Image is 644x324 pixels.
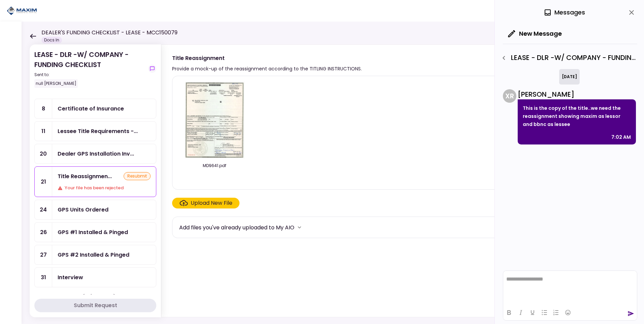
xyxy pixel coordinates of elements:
[35,223,52,242] div: 26
[518,89,636,99] div: [PERSON_NAME]
[58,150,134,158] div: Dealer GPS Installation Invoice
[559,69,580,85] div: [DATE]
[515,308,526,317] button: Italic
[179,163,250,169] div: MD9641.pdf
[58,273,83,282] div: Interview
[58,251,129,259] div: GPS #2 Installed & Pinged
[34,267,156,287] a: 31Interview
[34,99,156,119] a: 8Certificate of Insurance
[539,308,550,317] button: Bullet list
[148,65,156,73] button: show-messages
[34,121,156,141] a: 11Lessee Title Requirements - Proof of IRP or Exemption
[34,245,156,265] a: 27GPS #2 Installed & Pinged
[498,52,637,64] div: LEASE - DLR -W/ COMPANY - FUNDING CHECKLIST - Title Reassignment
[34,200,156,220] a: 24GPS Units Ordered
[503,308,515,317] button: Bold
[626,7,637,18] button: close
[35,99,52,118] div: 8
[34,72,146,78] div: Sent to:
[34,293,156,307] div: Completed items (19/31 Steps)
[35,167,52,197] div: 21
[35,200,52,219] div: 24
[627,310,634,317] button: send
[58,205,108,214] div: GPS Units Ordered
[172,54,362,62] div: Title Reassignment
[74,301,117,310] div: Submit Request
[58,172,112,181] div: Title Reassignment
[41,29,178,37] h1: DEALER'S FUNDING CHECKLIST - LEASE - MCC150079
[35,144,52,163] div: 20
[172,65,362,73] div: Provide a mock-up of the reassignment according to the TITLING INSTRUCTIONS.
[527,308,538,317] button: Underline
[58,185,151,191] div: Your file has been rejected
[34,79,78,88] div: null [PERSON_NAME]
[124,172,151,180] div: resubmit
[34,50,146,88] div: LEASE - DLR -W/ COMPANY - FUNDING CHECKLIST
[58,228,128,236] div: GPS #1 Installed & Pinged
[562,308,574,317] button: Emojis
[544,7,585,18] div: Messages
[523,104,631,128] p: This is the copy of the title..we need the reassignment showing maxim as lessor and bbnc as lessee
[41,37,62,43] div: Docs In
[172,198,239,208] span: Click here to upload the required document
[294,222,304,232] button: more
[58,104,124,113] div: Certificate of Insurance
[35,268,52,287] div: 31
[34,166,156,197] a: 21Title ReassignmentresubmitYour file has been rejected
[611,133,631,141] div: 7:02 AM
[7,6,37,16] img: Partner icon
[503,271,637,304] iframe: Rich Text Area
[503,89,516,103] div: X R
[34,299,156,312] button: Submit Request
[179,223,294,232] div: Add files you've already uploaded to My AIO
[58,127,138,135] div: Lessee Title Requirements - Proof of IRP or Exemption
[191,199,232,207] div: Upload New File
[161,44,631,317] div: Title ReassignmentProvide a mock-up of the reassignment according to the TITLING INSTRUCTIONS.res...
[35,122,52,141] div: 11
[550,308,562,317] button: Numbered list
[34,144,156,164] a: 20Dealer GPS Installation Invoice
[503,25,567,42] button: New Message
[34,222,156,242] a: 26GPS #1 Installed & Pinged
[35,245,52,264] div: 27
